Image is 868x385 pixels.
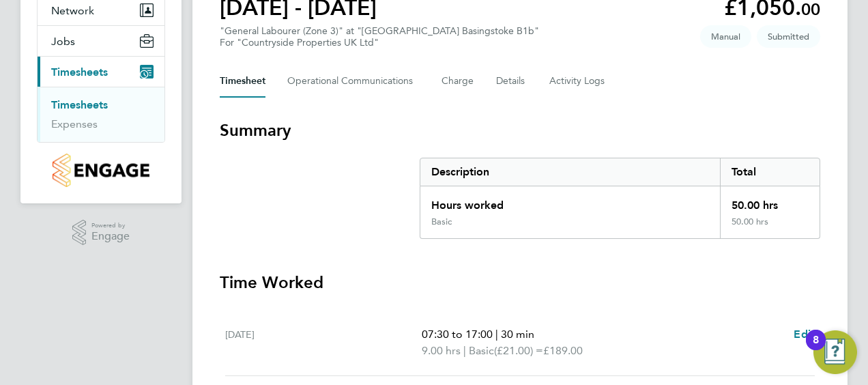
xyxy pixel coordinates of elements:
a: Powered byEngage [72,220,130,246]
div: 50.00 hrs [720,186,820,216]
a: Edit [794,326,815,343]
a: Timesheets [51,98,108,111]
a: Expenses [51,117,98,130]
h3: Summary [220,119,820,141]
div: Summary [420,158,820,239]
div: For "Countryside Properties UK Ltd" [220,37,539,48]
button: Open Resource Center, 8 new notifications [813,330,857,374]
div: Total [720,158,820,186]
button: Operational Communications [287,65,420,98]
button: Timesheets [38,57,164,87]
span: 07:30 to 17:00 [422,328,493,341]
span: This timesheet was manually created. [700,25,751,48]
span: 9.00 hrs [422,344,461,357]
div: [DATE] [225,326,422,359]
span: Basic [469,343,494,359]
a: Go to home page [37,154,165,187]
span: | [495,328,498,341]
img: countryside-properties-logo-retina.png [53,154,149,187]
div: "General Labourer (Zone 3)" at "[GEOGRAPHIC_DATA] Basingstoke B1b" [220,25,539,48]
span: Jobs [51,35,75,48]
span: Engage [91,231,130,242]
button: Jobs [38,26,164,56]
button: Timesheet [220,65,265,98]
span: Timesheets [51,66,108,79]
div: Hours worked [420,186,720,216]
button: Activity Logs [549,65,607,98]
div: 8 [813,340,819,358]
div: Basic [431,216,452,227]
div: 50.00 hrs [720,216,820,238]
div: Timesheets [38,87,164,142]
span: This timesheet is Submitted. [757,25,820,48]
div: Description [420,158,720,186]
span: Powered by [91,220,130,231]
span: | [463,344,466,357]
button: Charge [442,65,474,98]
span: Network [51,4,94,17]
span: (£21.00) = [494,344,543,357]
button: Details [496,65,527,98]
span: £189.00 [543,344,583,357]
h3: Time Worked [220,272,820,294]
span: 30 min [501,328,534,341]
span: Edit [794,328,815,341]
